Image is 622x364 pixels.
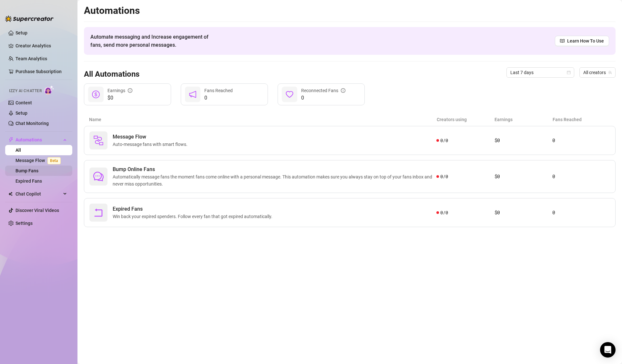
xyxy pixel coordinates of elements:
img: svg%3e [93,135,104,146]
div: Earnings [107,87,132,94]
span: info-circle [128,88,132,93]
a: Content [15,100,32,105]
img: AI Chatter [44,85,54,95]
span: comment [93,171,104,182]
a: Chat Monitoring [15,121,49,126]
span: Izzy AI Chatter [9,88,42,94]
article: Name [89,116,437,123]
div: Reconnected Fans [301,87,345,94]
span: Auto-message fans with smart flows. [113,141,190,148]
span: 0 [301,94,345,102]
span: Expired Fans [113,205,275,213]
span: calendar [567,71,571,74]
a: Setup [15,110,27,116]
span: Bump Online Fans [113,166,436,173]
span: Last 7 days [510,68,570,77]
article: 0 [552,209,610,216]
a: Creator Analytics [15,41,67,51]
span: team [608,71,612,74]
span: $0 [107,94,132,102]
a: Settings [15,221,33,226]
article: Earnings [495,116,552,123]
span: Automate messaging and Increase engagement of fans, send more personal messages. [90,33,215,49]
a: Bump Fans [15,168,38,173]
div: Open Intercom Messenger [600,342,616,358]
span: All creators [583,68,612,77]
span: Automatically message fans the moment fans come online with a personal message. This automation m... [113,173,436,187]
span: 0 / 0 [440,137,448,144]
span: Message Flow [113,133,190,141]
img: logo-BBDzfeDw.svg [5,15,54,22]
span: Beta [47,157,61,164]
span: Automations [15,135,61,145]
a: Purchase Subscription [15,66,67,77]
span: 0 / 0 [440,173,448,180]
h3: All Automations [84,69,139,80]
span: Learn How To Use [567,37,604,44]
h2: Automations [84,5,616,17]
span: thunderbolt [8,137,14,142]
a: Discover Viral Videos [15,208,59,213]
span: dollar [92,91,100,98]
img: Chat Copilot [8,192,13,196]
a: All [15,148,21,153]
article: 0 [552,173,610,180]
span: Fans Reached [204,88,233,93]
span: Win back your expired spenders. Follow every fan that got expired automatically. [113,213,275,220]
a: Expired Fans [15,178,42,184]
span: Chat Copilot [15,189,61,199]
a: Setup [15,30,27,35]
article: $0 [495,209,552,216]
span: heart [286,91,293,98]
article: $0 [495,173,552,180]
article: Creators using [437,116,495,123]
span: 0 [204,94,233,102]
span: info-circle [341,88,345,93]
span: rollback [93,207,104,218]
a: Message FlowBeta [15,158,63,163]
a: Learn How To Use [555,36,609,46]
article: $0 [495,137,552,144]
article: 0 [552,137,610,144]
span: notification [189,91,197,98]
span: read [560,39,565,43]
a: Team Analytics [15,56,47,61]
span: 0 / 0 [440,209,448,216]
article: Fans Reached [553,116,610,123]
